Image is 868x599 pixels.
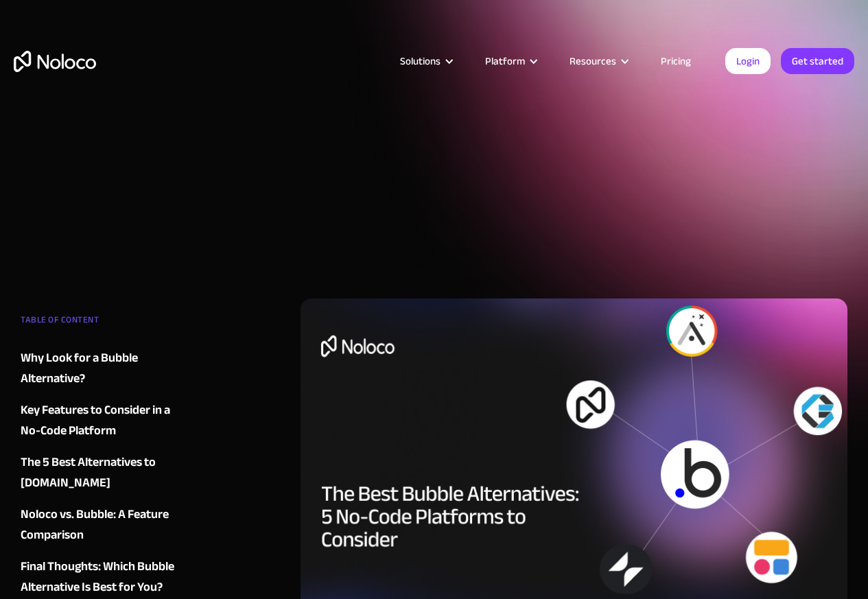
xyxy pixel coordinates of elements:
[644,52,708,70] a: Pricing
[21,348,184,389] a: Why Look for a Bubble Alternative?
[21,400,184,441] a: Key Features to Consider in a No-Code Platform
[21,504,184,545] a: Noloco vs. Bubble: A Feature Comparison
[383,52,468,70] div: Solutions
[781,48,854,74] a: Get started
[21,452,184,493] a: The 5 Best Alternatives to [DOMAIN_NAME]
[21,309,184,337] div: TABLE OF CONTENT
[14,51,96,72] a: home
[21,556,184,598] a: Final Thoughts: Which Bubble Alternative Is Best for You?
[552,52,644,70] div: Resources
[725,48,771,74] a: Login
[485,52,525,70] div: Platform
[468,52,552,70] div: Platform
[570,52,616,70] div: Resources
[400,52,441,70] div: Solutions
